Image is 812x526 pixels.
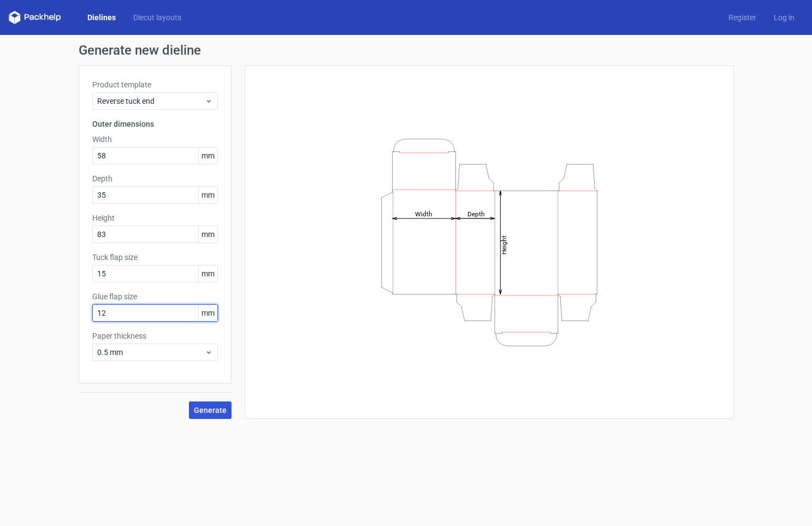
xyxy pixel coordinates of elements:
[198,187,217,203] span: mm
[97,96,205,107] span: Reverse tuck end
[198,147,217,164] span: mm
[720,12,765,23] a: Register
[79,12,125,23] a: Dielines
[194,406,227,414] span: Generate
[467,210,484,217] tspan: Depth
[414,210,432,217] tspan: Width
[92,173,218,184] label: Depth
[92,134,218,145] label: Width
[198,305,217,321] span: mm
[92,330,218,341] label: Paper thickness
[97,347,205,358] span: 0.5 mm
[198,226,217,243] span: mm
[92,119,218,129] h3: Outer dimensions
[92,212,218,223] label: Height
[92,79,218,90] label: Product template
[198,265,217,282] span: mm
[500,235,507,254] tspan: Height
[92,291,218,302] label: Glue flap size
[125,12,190,23] a: Diecut layouts
[189,401,232,419] button: Generate
[79,44,734,57] h1: Generate new dieline
[92,252,218,263] label: Tuck flap size
[765,12,803,23] a: Log in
